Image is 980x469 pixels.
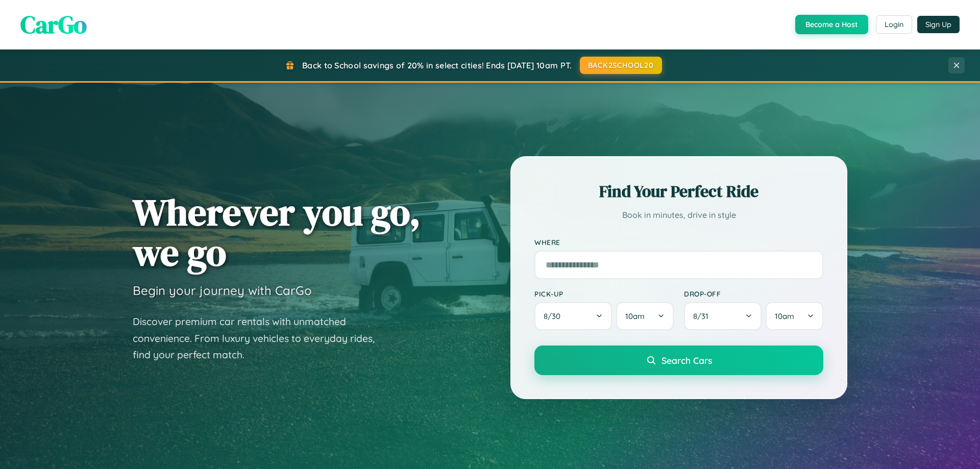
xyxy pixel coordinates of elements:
label: Pick-up [534,289,674,298]
button: 10am [766,302,823,330]
button: Login [876,15,912,34]
span: 10am [625,311,645,321]
h1: Wherever you go, we go [133,192,421,273]
button: Become a Host [795,15,868,34]
p: Discover premium car rentals with unmatched convenience. From luxury vehicles to everyday rides, ... [133,313,388,363]
button: BACK2SCHOOL20 [580,57,662,74]
button: 8/30 [534,302,612,330]
span: 8 / 31 [693,311,714,321]
button: Sign Up [917,16,960,33]
h3: Begin your journey with CarGo [133,283,312,298]
h2: Find Your Perfect Ride [534,180,823,203]
span: Back to School savings of 20% in select cities! Ends [DATE] 10am PT. [302,60,572,70]
button: 10am [616,302,674,330]
span: 10am [775,311,794,321]
span: CarGo [20,8,87,41]
label: Drop-off [684,289,823,298]
button: 8/31 [684,302,762,330]
p: Book in minutes, drive in style [534,208,823,223]
label: Where [534,238,823,246]
span: 8 / 30 [544,311,566,321]
span: Search Cars [661,355,712,366]
button: Search Cars [534,345,823,375]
